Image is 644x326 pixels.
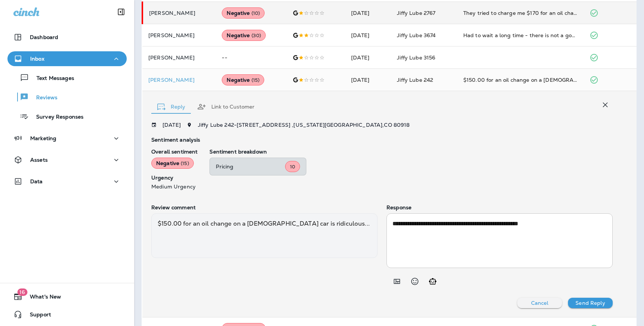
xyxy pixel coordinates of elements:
button: Collapse Sidebar [111,4,132,19]
div: Negative [222,74,264,85]
div: Negative [151,158,194,169]
span: ( 15 ) [181,160,189,167]
span: Jiffy Lube 3674 [397,32,436,39]
button: Text Messages [7,70,127,85]
p: Send Reply [575,300,605,306]
p: Cancel [531,300,549,306]
button: Add in a premade template [389,274,404,289]
p: [PERSON_NAME] [148,32,210,38]
button: 16What's New [7,289,127,304]
p: Medium Urgency [151,184,198,190]
p: Review comment [151,204,378,210]
p: Survey Responses [29,114,83,121]
span: Jiffy Lube 242 [397,77,433,83]
button: Generate AI response [425,274,440,289]
span: Support [22,312,51,320]
p: [DATE] [162,122,181,128]
button: Link to Customer [191,93,261,120]
div: Negative [222,30,266,41]
button: Inbox [7,51,127,66]
td: [DATE] [345,69,391,91]
p: Overall sentiment [151,149,198,155]
button: Marketing [7,131,127,146]
div: Negative [222,7,265,19]
span: What's New [22,294,61,303]
button: Select an emoji [407,274,422,289]
div: Had to wait a long time - there is not a good process of directing customers to the next availabl... [463,32,578,39]
button: Cancel [517,298,562,308]
p: Reviews [29,94,57,101]
p: Data [30,178,43,184]
td: [DATE] [345,46,391,69]
span: ( 15 ) [252,77,260,83]
button: Data [7,174,127,189]
span: 10 [290,164,295,170]
p: Sentiment analysis [151,137,613,143]
p: Text Messages [29,75,74,82]
p: Response [386,204,613,210]
span: ( 30 ) [252,32,261,39]
p: Dashboard [30,34,58,40]
span: 16 [17,288,27,296]
td: [DATE] [345,2,391,24]
button: Support [7,307,127,322]
p: Assets [30,157,48,163]
p: Urgency [151,175,198,181]
span: ( 10 ) [252,10,260,16]
button: Survey Responses [7,109,127,124]
button: Reply [151,93,191,120]
span: Jiffy Lube 2767 [397,10,435,16]
div: $150.00 for an oil change on a 13yr old car is ridiculous... [463,76,578,84]
p: Sentiment breakdown [209,149,613,155]
p: [PERSON_NAME] [148,77,210,83]
button: Send Reply [568,298,613,308]
span: Jiffy Lube 3156 [397,54,435,61]
button: Assets [7,152,127,167]
p: [PERSON_NAME] [148,55,210,61]
td: [DATE] [345,24,391,46]
p: Marketing [30,135,56,141]
div: They tried to charge me $170 for an oil change but when I found a Groupon online my total without... [463,9,578,17]
button: Reviews [7,89,127,105]
button: Dashboard [7,30,127,45]
div: $150.00 for an oil change on a [DEMOGRAPHIC_DATA] car is ridiculous... [151,213,378,258]
p: Inbox [30,56,44,62]
p: Pricing [216,164,285,170]
td: -- [216,46,286,69]
div: Click to view Customer Drawer [148,77,210,83]
p: [PERSON_NAME] [149,10,210,16]
span: Jiffy Lube 242 - [STREET_ADDRESS] , [US_STATE][GEOGRAPHIC_DATA] , CO 80918 [198,122,410,128]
